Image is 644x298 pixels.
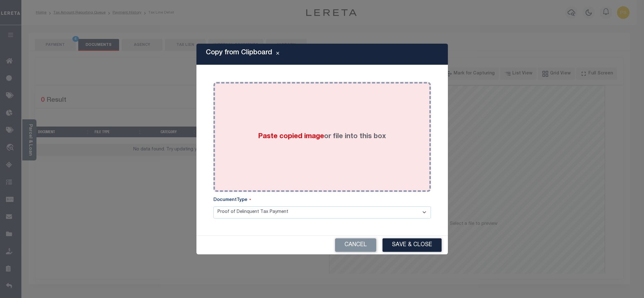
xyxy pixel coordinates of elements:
[383,238,442,252] button: Save & Close
[272,51,283,58] button: Close
[213,197,251,204] label: DocumentType
[258,133,324,140] span: Paste copied image
[206,49,272,57] h5: Copy from Clipboard
[335,238,376,252] button: Cancel
[258,132,386,142] label: or file into this box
